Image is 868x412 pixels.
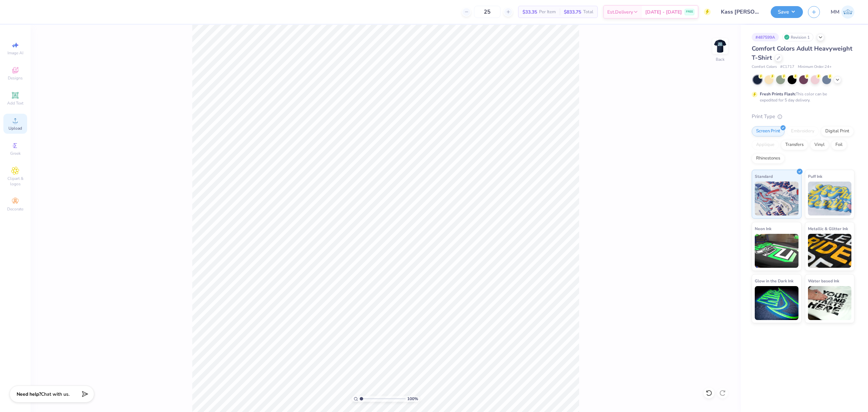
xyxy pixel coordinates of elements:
span: Clipart & logos [3,176,27,187]
div: Embroidery [787,126,819,136]
img: Standard [755,182,798,216]
span: Upload [8,126,22,131]
div: Screen Print [752,126,785,136]
span: Neon Ink [755,225,771,232]
span: MM [831,8,840,16]
span: [DATE] - [DATE] [645,8,682,16]
img: Glow in the Dark Ink [755,286,798,320]
span: Add Text [7,100,23,106]
span: $33.35 [522,8,537,16]
strong: Need help? [17,391,41,397]
input: Untitled Design [716,5,766,19]
span: Metallic & Glitter Ink [808,225,848,232]
span: Water based Ink [808,277,839,284]
div: Back [716,56,725,62]
div: # 487599A [752,33,779,41]
div: This color can be expedited for 5 day delivery. [760,91,843,103]
span: Greek [10,151,21,156]
span: FREE [686,10,693,14]
span: Est. Delivery [607,8,633,16]
span: Standard [755,173,773,180]
img: Mariah Myssa Salurio [841,5,854,19]
div: Foil [831,140,847,150]
div: Applique [752,140,779,150]
div: Print Type [752,113,854,120]
img: Water based Ink [808,286,852,320]
span: Total [583,8,593,16]
div: Transfers [781,140,808,150]
div: Revision 1 [782,33,813,41]
span: Per Item [539,8,556,16]
div: Rhinestones [752,153,785,164]
span: $833.75 [564,8,581,16]
span: Minimum Order: 24 + [798,64,832,70]
span: Puff Ink [808,173,822,180]
span: Comfort Colors [752,64,777,70]
span: Designs [8,75,23,81]
span: Image AI [7,50,23,56]
span: # C1717 [780,64,794,70]
a: MM [831,5,854,19]
img: Back [713,39,727,53]
img: Neon Ink [755,234,798,268]
div: Vinyl [810,140,829,150]
strong: Fresh Prints Flash: [760,91,796,97]
input: – – [474,6,500,18]
div: Digital Print [821,126,854,136]
span: Decorate [7,206,23,212]
img: Metallic & Glitter Ink [808,234,852,268]
span: Comfort Colors Adult Heavyweight T-Shirt [752,44,852,62]
button: Save [771,6,803,18]
img: Puff Ink [808,182,852,216]
span: Glow in the Dark Ink [755,277,793,284]
span: 100 % [407,396,418,402]
span: Chat with us. [41,391,70,397]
